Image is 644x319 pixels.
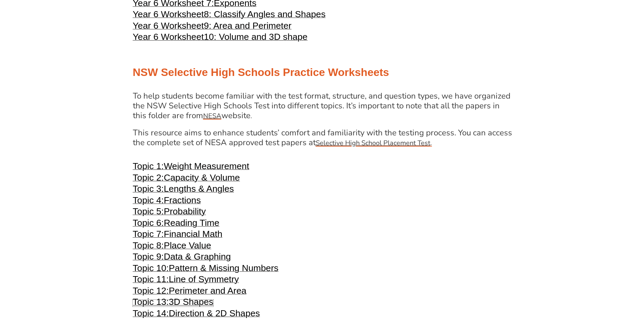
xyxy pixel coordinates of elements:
span: Topic 14: [133,308,169,318]
span: Topic 11: [133,274,169,284]
a: Topic 11:Line of Symmetry [133,277,239,284]
span: 10: Volume and 3D shape [204,32,308,42]
a: Topic 1:Weight Measurement [133,164,249,171]
span: 9: Area and Perimeter [204,21,291,31]
span: Year 6 Worksheet [133,21,204,31]
a: Topic 13:3D Shapes [133,300,214,307]
span: . [430,138,432,148]
span: Topic 4: [133,195,164,205]
span: Topic 9: [133,251,164,262]
span: Topic 5: [133,206,164,216]
a: Topic 4:Fractions [133,198,201,205]
a: Year 6 Worksheet9: Area and Perimeter [133,24,292,30]
span: Year 6 Worksheet [133,9,204,19]
h4: This resource aims to enhance students’ comfort and familiarity with the testing process. You can... [133,128,512,148]
iframe: Chat Widget [531,243,644,319]
span: 8: Classify Angles and Shapes [204,9,326,19]
a: Topic 2:Capacity & Volume [133,176,240,182]
a: Selective High School Placement Test. [316,137,432,148]
span: Year 6 Worksheet [133,32,204,42]
span: Topic 10: [133,263,169,273]
span: Topic 6: [133,218,164,228]
span: Perimeter and Area [169,286,246,296]
a: Topic 6:Reading Time [133,221,219,228]
span: Direction & 2D Shapes [169,308,260,318]
a: Topic 14:Direction & 2D Shapes [133,311,260,318]
span: Topic 13: [133,297,169,307]
a: Year 6 Worksheet 7:Exponents [133,1,257,8]
span: Financial Math [164,229,222,239]
span: 3D Shapes [169,297,213,307]
a: Year 6 Worksheet8: Classify Angles and Shapes [133,12,326,19]
span: Fractions [164,195,201,205]
a: Topic 9:Data & Graphing [133,255,231,261]
span: Weight Measurement [164,161,249,171]
span: Topic 1: [133,161,164,171]
span: Data & Graphing [164,251,231,262]
span: Topic 2: [133,172,164,183]
span: Lengths & Angles [164,184,234,194]
span: Topic 7: [133,229,164,239]
a: Year 6 Worksheet10: Volume and 3D shape [133,35,308,42]
a: Topic 8:Place Value [133,243,211,250]
span: Topic 12: [133,286,169,296]
span: NESA [203,111,221,121]
span: Place Value [164,240,211,250]
span: Probability [164,206,206,216]
span: . [251,111,252,121]
span: Topic 3: [133,184,164,194]
span: Pattern & Missing Numbers [169,263,278,273]
a: Topic 5:Probability [133,209,206,216]
span: Topic 8: [133,240,164,250]
a: Topic 3:Lengths & Angles [133,187,234,193]
span: Reading Time [164,218,219,228]
a: Topic 7:Financial Math [133,232,222,239]
span: Line of Symmetry [169,274,239,284]
span: Capacity & Volume [164,172,240,183]
a: Topic 10:Pattern & Missing Numbers [133,266,279,273]
a: Topic 12:Perimeter and Area [133,289,246,295]
h2: NSW Selective High Schools Practice Worksheets [133,65,511,80]
u: Selective High School Placement Test [316,138,430,148]
a: NESA [203,110,221,121]
h4: To help students become familiar with the test format, structure, and question types, we have org... [133,91,512,121]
